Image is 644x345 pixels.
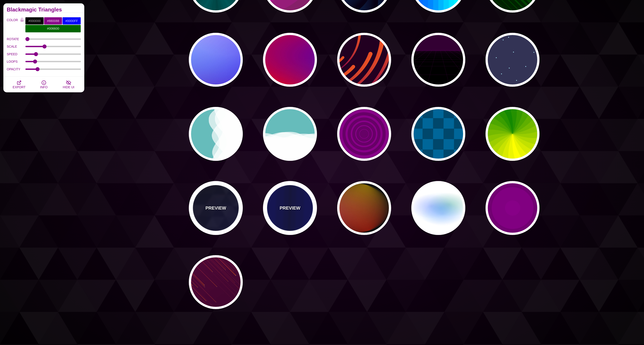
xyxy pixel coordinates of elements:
button: a flat 3d-like background animation that looks to the horizon [411,33,465,87]
button: a slow spinning tornado of design elements [337,33,391,87]
button: EXPORT [7,77,31,92]
label: ROTATE [7,36,25,42]
p: PREVIEW [205,205,226,211]
span: INFO [40,85,47,89]
button: animated blue and pink gradient [189,33,243,87]
label: OPACITY [7,66,25,72]
button: a subtle prismatic blur that spins [411,181,465,235]
button: purple embedded circles that ripple out [486,181,539,235]
button: vertical flowing waves animated divider [189,107,243,161]
label: SPEED [7,51,25,57]
button: INFO [31,77,56,92]
button: animated gradient that changes to each color of the rainbow [263,33,317,87]
label: SCALE [7,44,25,49]
button: PREVIEWblue curtain animation effect [263,181,317,235]
span: HIDE UI [63,85,74,89]
p: PREVIEW [280,205,300,211]
button: PREVIEWtriangle pattern then glows dark magical colors [189,181,243,235]
button: animated sequence of ripples [337,107,391,161]
button: moving streaks of red gradient lines over purple background [189,255,243,309]
button: dancing particle loopdancing particle loop [486,33,539,87]
button: an oval that spins with an everchanging gradient [337,181,391,235]
button: blue chessboard pattern with seamless transforming loop [411,107,465,161]
h2: Blackmagic Triangles [7,8,81,11]
label: LOOPS [7,59,25,64]
span: EXPORT [13,85,25,89]
button: HIDE UI [56,77,81,92]
button: a pinwheel background that spins [486,107,539,161]
button: horizontal flowing waves animated divider [263,107,317,161]
label: COLOR [7,17,19,33]
button: Color Lock [19,17,25,23]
